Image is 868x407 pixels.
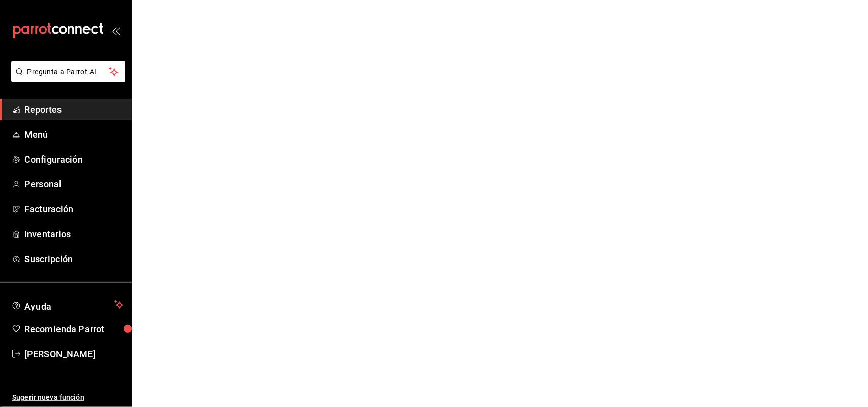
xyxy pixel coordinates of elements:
span: Menú [24,128,124,141]
span: Reportes [24,103,124,116]
span: [PERSON_NAME] [24,347,124,361]
span: Facturación [24,202,124,216]
button: Pregunta a Parrot AI [11,61,125,82]
span: Configuración [24,152,124,166]
span: Inventarios [24,227,124,241]
span: Recomienda Parrot [24,322,124,336]
span: Sugerir nueva función [12,392,124,403]
span: Personal [24,177,124,191]
a: Pregunta a Parrot AI [7,74,125,84]
button: open_drawer_menu [112,26,120,35]
span: Ayuda [24,299,110,311]
span: Pregunta a Parrot AI [27,67,109,77]
span: Suscripción [24,252,124,266]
